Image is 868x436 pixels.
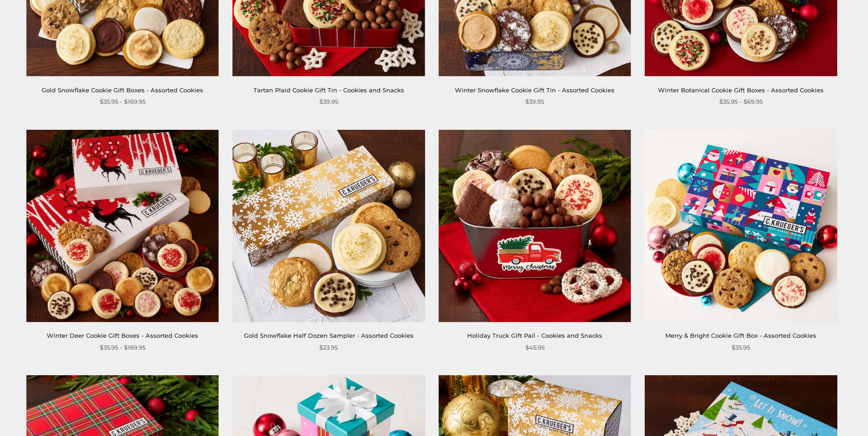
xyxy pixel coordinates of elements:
[319,97,338,106] span: $39.95
[665,332,816,339] a: Merry & Bright Cookie Gift Box - Assorted Cookies
[658,86,824,94] a: Winter Botanical Cookie Gift Boxes - Assorted Cookies
[319,343,338,352] span: $23.95
[232,130,425,322] img: Gold Snowflake Half Dozen Sampler - Assorted Cookies
[467,332,602,339] a: Holiday Truck Gift Pail - Cookies and Snacks
[438,130,631,322] img: Holiday Truck Gift Pail - Cookies and Snacks
[244,332,414,339] a: Gold Snowflake Half Dozen Sampler - Assorted Cookies
[100,97,146,106] span: $35.95 - $169.95
[719,97,763,106] span: $35.95 - $69.95
[26,130,219,322] img: Winter Deer Cookie Gift Boxes - Assorted Cookies
[47,332,198,339] a: Winter Deer Cookie Gift Boxes - Assorted Cookies
[525,343,545,352] span: $45.95
[525,97,544,106] span: $39.95
[732,343,750,352] span: $35.95
[455,86,615,94] a: Winter Snowflake Cookie Gift Tin - Assorted Cookies
[100,343,146,352] span: $35.95 - $169.95
[42,86,203,94] a: Gold Snowflake Cookie Gift Boxes - Assorted Cookies
[253,86,404,94] a: Tartan Plaid Cookie Gift Tin - Cookies and Snacks
[645,130,837,322] img: Merry & Bright Cookie Gift Box - Assorted Cookies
